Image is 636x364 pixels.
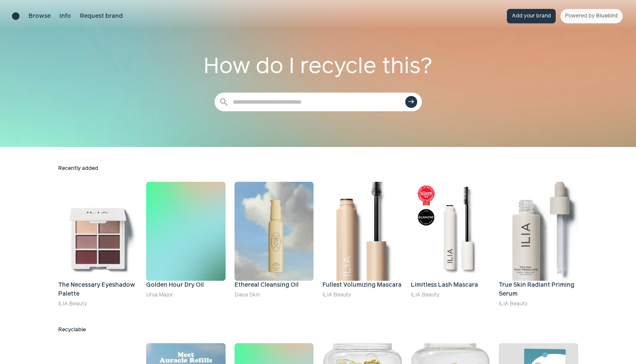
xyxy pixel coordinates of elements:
[58,165,578,172] h2: Recently added
[411,182,490,281] img: Limitless Lash Mascara
[28,12,51,21] a: Browse
[58,281,138,299] h4: The Necessary Eyeshadow Palette
[411,281,490,290] h4: Limitless Lash Mascara
[146,182,226,290] a: Golden Hour Dry Oil Golden Hour Dry Oil
[499,182,578,299] a: True Skin Radiant Priming Serum True Skin Radiant Priming Serum
[59,12,71,21] a: Info
[405,96,417,108] button: east
[322,281,402,290] h4: Fullest Volumizing Mascara
[58,326,578,334] h2: Recyclable
[219,97,229,107] span: search
[58,182,138,281] img: The Necessary Eyeshadow Palette
[235,182,314,281] img: Ethereal Cleansing Oil
[322,182,402,290] a: Fullest Volumizing Mascara Fullest Volumizing Mascara
[80,12,123,21] a: Request brand
[58,182,138,299] a: The Necessary Eyeshadow Palette The Necessary Eyeshadow Palette
[322,182,402,281] img: Fullest Volumizing Mascara
[499,301,528,307] a: ILIA Beauty
[408,99,415,105] span: east
[235,292,260,298] a: Dieux Skin
[203,50,434,84] h1: How do I recycle this?
[322,292,351,298] a: ILIA Beauty
[12,12,20,20] a: Brand directory home
[499,281,578,299] h4: True Skin Radiant Priming Serum
[507,9,556,23] button: Add your brand
[146,182,226,281] img: Golden Hour Dry Oil
[235,281,314,290] h4: Ethereal Cleansing Oil
[560,9,623,23] a: Powered by Bluebird
[411,292,440,298] a: ILIA Beauty
[596,13,618,19] span: Bluebird
[411,182,490,290] a: Limitless Lash Mascara Limitless Lash Mascara
[58,301,87,307] a: ILIA Beauty
[499,182,578,281] img: True Skin Radiant Priming Serum
[146,281,226,290] h4: Golden Hour Dry Oil
[235,182,314,290] a: Ethereal Cleansing Oil Ethereal Cleansing Oil
[146,292,173,298] a: Ursa Major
